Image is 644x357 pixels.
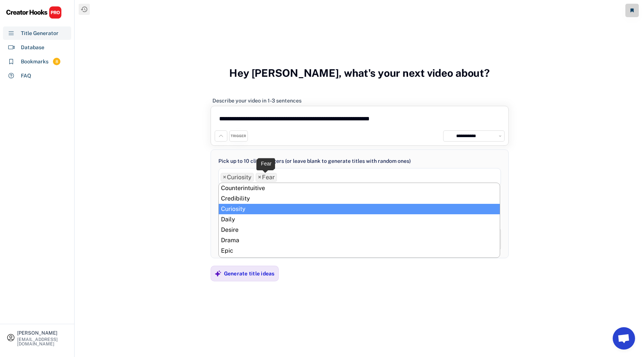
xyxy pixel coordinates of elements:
[21,58,48,66] div: Bookmarks
[219,246,500,256] li: Epic
[231,134,246,139] div: TRIGGER
[218,157,411,165] div: Pick up to 10 click triggers (or leave blank to generate titles with random ones)
[6,6,62,19] img: CHPRO%20Logo.svg
[258,174,261,180] span: ×
[219,225,500,235] li: Desire
[212,97,302,104] div: Describe your video in 1-3 sentences
[17,337,68,346] div: [EMAIL_ADDRESS][DOMAIN_NAME]
[21,44,44,51] div: Database
[21,29,59,37] div: Title Generator
[229,59,490,87] h3: Hey [PERSON_NAME], what's your next video about?
[613,327,635,350] a: Open chat
[221,173,254,182] li: Curiosity
[21,72,31,80] div: FAQ
[223,174,226,180] span: ×
[219,193,500,204] li: Credibility
[219,256,500,266] li: Extreme
[219,214,500,225] li: Daily
[53,59,60,65] div: 8
[219,183,500,193] li: Counterintuitive
[256,173,277,182] li: Fear
[445,133,452,139] img: channels4_profile.jpg
[219,235,500,246] li: Drama
[219,204,500,214] li: Curiosity
[224,270,275,277] div: Generate title ideas
[17,331,68,335] div: [PERSON_NAME]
